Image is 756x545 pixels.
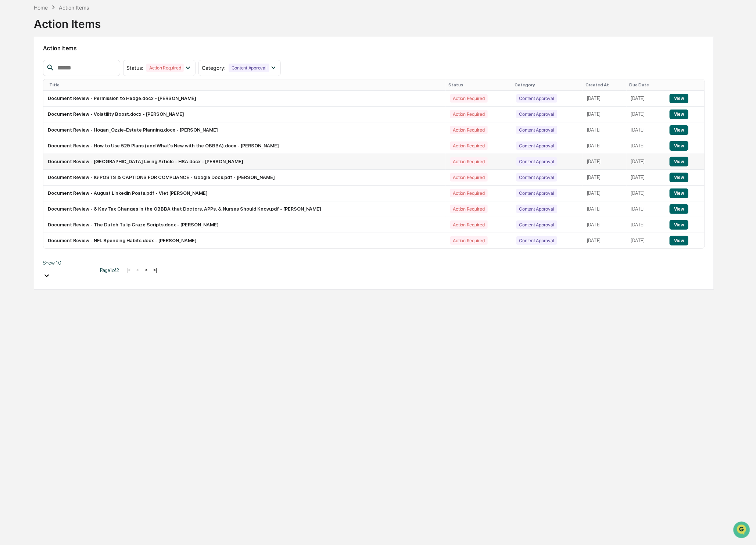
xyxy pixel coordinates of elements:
td: Document Review - Volatility Boost.docx - [PERSON_NAME] [43,107,446,122]
div: Content Approval [516,157,557,166]
button: View [670,173,688,182]
td: Document Review - Permission to Hedge.docx - [PERSON_NAME] [43,91,446,107]
td: [DATE] [627,186,665,201]
td: [DATE] [583,201,627,217]
a: 🖐️Preclearance [4,90,50,103]
td: [DATE] [583,138,627,154]
div: Action Required [450,94,488,103]
button: >| [151,267,160,273]
td: [DATE] [627,91,665,107]
div: 🔎 [7,107,13,113]
td: [DATE] [583,217,627,233]
td: [DATE] [627,217,665,233]
input: Clear [19,33,121,41]
div: Content Approval [516,94,557,103]
a: View [670,96,688,101]
td: [DATE] [627,233,665,248]
button: View [670,236,688,245]
div: Action Items [59,4,89,11]
div: Action Required [146,64,184,72]
div: Action Items [34,11,101,31]
td: [DATE] [583,170,627,186]
div: Content Approval [516,220,557,229]
a: Powered byPylon [52,124,89,130]
a: View [670,127,688,133]
div: Content Approval [516,236,557,245]
div: Start new chat [25,56,121,64]
img: 1746055101610-c473b297-6a78-478c-a979-82029cc54cd1 [7,56,21,69]
a: View [670,175,688,180]
td: Document Review - 8 Key Tax Changes in the OBBBA that Doctors, APPs, & Nurses Should Know.pdf - [... [43,201,446,217]
button: View [670,125,688,135]
a: View [670,159,688,164]
button: Start new chat [125,58,134,67]
a: 🗄️Attestations [50,90,94,103]
span: Data Lookup [15,107,46,114]
button: View [670,189,688,198]
a: View [670,222,688,227]
div: Status [449,82,509,87]
div: Content Approval [229,64,269,72]
div: 🖐️ [7,93,13,99]
iframe: Open customer support [732,521,752,541]
div: Created At [585,82,624,87]
button: View [670,204,688,214]
td: [DATE] [627,201,665,217]
div: Due Date [630,82,662,87]
div: Content Approval [516,126,557,134]
span: Page 1 of 2 [100,267,119,273]
td: [DATE] [583,233,627,248]
button: View [670,110,688,119]
div: Action Required [450,110,488,118]
div: 🗄️ [53,93,59,99]
td: [DATE] [583,122,627,138]
td: [DATE] [583,91,627,107]
button: View [670,141,688,151]
span: Pylon [73,125,89,130]
div: Action Required [450,220,488,229]
div: Action Required [450,205,488,213]
td: Document Review - NFL Spending Habits.docx - [PERSON_NAME] [43,233,446,248]
a: View [670,206,688,212]
td: [DATE] [583,154,627,170]
td: Document Review - [GEOGRAPHIC_DATA] Living Article - HSA.docx - [PERSON_NAME] [43,154,446,170]
div: Action Required [450,126,488,134]
td: Document Review - August LinkedIn Posts.pdf - Viet [PERSON_NAME] [43,186,446,201]
td: [DATE] [627,170,665,186]
span: Preclearance [15,93,47,100]
div: Action Required [450,141,488,150]
div: We're available if you need us! [25,64,93,69]
td: Document Review - The Dutch Tulip Craze Scripts.docx - [PERSON_NAME] [43,217,446,233]
td: Document Review - How to Use 529 Plans (and What’s New with the OBBBA).docx - [PERSON_NAME] [43,138,446,154]
button: View [670,220,688,230]
a: View [670,111,688,117]
a: View [670,143,688,148]
td: [DATE] [627,154,665,170]
div: Content Approval [516,189,557,197]
td: [DATE] [627,138,665,154]
button: |< [125,267,133,273]
div: Home [34,4,48,11]
span: Attestations [61,93,91,100]
div: Content Approval [516,205,557,213]
div: Action Required [450,173,488,182]
div: Title [49,82,443,87]
div: Action Required [450,157,488,166]
div: Action Required [450,189,488,197]
td: Document Review - Hogan_Ozzie-Estate Planning.docx - [PERSON_NAME] [43,122,446,138]
div: Content Approval [516,173,557,182]
div: Category [515,82,580,87]
span: Status : [126,65,143,71]
button: View [670,94,688,103]
button: > [143,267,150,273]
button: < [134,267,141,273]
td: [DATE] [627,122,665,138]
a: View [670,190,688,196]
a: View [670,238,688,243]
td: Document Review - IG POSTS & CAPTIONS FOR COMPLIANCE - Google Docs.pdf - [PERSON_NAME] [43,170,446,186]
button: View [670,157,688,166]
span: Category : [202,65,226,71]
div: Show 10 [43,260,94,266]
